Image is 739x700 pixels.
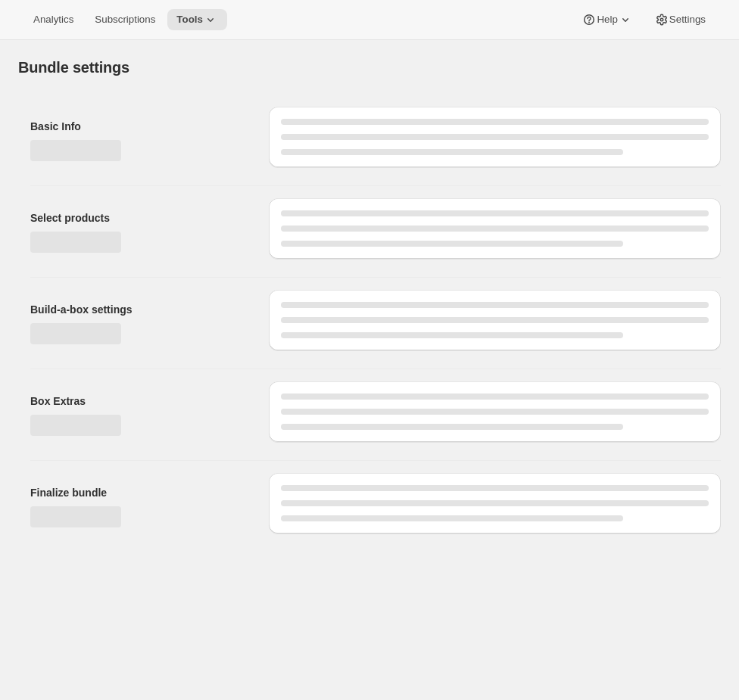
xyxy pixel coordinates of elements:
[86,9,164,30] button: Subscriptions
[176,14,203,26] span: Tools
[30,302,245,317] h2: Build-a-box settings
[30,119,245,134] h2: Basic Info
[669,14,706,26] span: Settings
[167,9,227,30] button: Tools
[24,9,83,30] button: Analytics
[645,9,715,30] button: Settings
[572,9,641,30] button: Help
[18,58,129,76] h1: Bundle settings
[597,14,617,26] span: Help
[30,210,245,226] h2: Select products
[95,14,155,26] span: Subscriptions
[33,14,73,26] span: Analytics
[30,394,245,409] h2: Box Extras
[30,485,245,500] h2: Finalize bundle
